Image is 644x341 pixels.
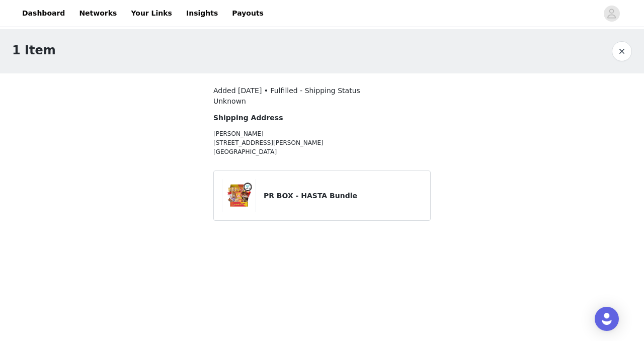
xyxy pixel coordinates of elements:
[222,179,256,212] img: PR BOX - HASTA Bundle
[213,129,376,156] p: [PERSON_NAME] [STREET_ADDRESS][PERSON_NAME] [GEOGRAPHIC_DATA]
[180,2,224,25] a: Insights
[125,2,178,25] a: Your Links
[73,2,123,25] a: Networks
[16,2,71,25] a: Dashboard
[607,6,616,22] div: avatar
[213,87,360,105] span: Added [DATE] • Fulfilled - Shipping Status Unknown
[12,41,56,59] h1: 1 Item
[264,191,422,201] h4: PR BOX - HASTA Bundle
[213,113,376,123] h4: Shipping Address
[226,2,270,25] a: Payouts
[595,307,619,331] div: Open Intercom Messenger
